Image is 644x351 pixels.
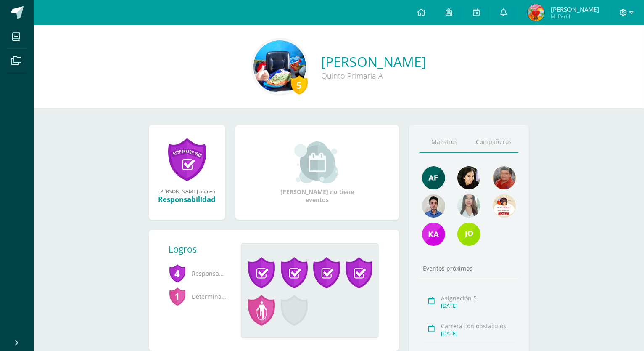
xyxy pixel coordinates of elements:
[422,166,445,189] img: d889210657d9de5f4725d9f6eeddb83d.png
[457,166,480,189] img: 023cb5cc053389f6ba88328a33af1495.png
[157,188,217,194] div: [PERSON_NAME] obtuvo
[321,53,426,71] a: [PERSON_NAME]
[422,194,445,218] img: 2dffed587003e0fc8d85a787cd9a4a0a.png
[253,40,306,93] img: 9871ea7813d1e78bc3a230c4f0cbb87e.png
[493,194,516,218] img: 6abeb608590446332ac9ffeb3d35d2d4.png
[441,294,516,302] div: Asignación 5
[291,75,308,95] div: 5
[469,131,519,153] a: Compañeros
[420,131,469,153] a: Maestros
[169,243,235,255] div: Logros
[321,71,426,81] div: Quinto Primaria A
[493,166,516,189] img: 8ad4561c845816817147f6c4e484f2e8.png
[169,262,228,285] span: Responsabilidad
[551,5,599,13] span: [PERSON_NAME]
[457,194,480,218] img: 89b8134b441e3ccffbad0da349c2d128.png
[420,264,519,272] div: Eventos próximos
[551,13,599,20] span: Mi Perfil
[157,194,217,204] div: Responsabilidad
[441,330,516,337] div: [DATE]
[169,285,228,308] span: Determinación
[275,141,359,204] div: [PERSON_NAME] no tiene eventos
[441,322,516,330] div: Carrera con obstáculos
[457,223,480,246] img: 6a7a54c56617c0b9e88ba47bf52c02d7.png
[528,4,544,21] img: f8d4f7e4f31f6794352e4c44e504bd77.png
[169,263,186,283] span: 4
[169,287,186,306] span: 1
[294,141,340,183] img: event_small.png
[422,223,445,246] img: 57a22e3baad8e3e20f6388c0a987e578.png
[441,302,516,309] div: [DATE]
